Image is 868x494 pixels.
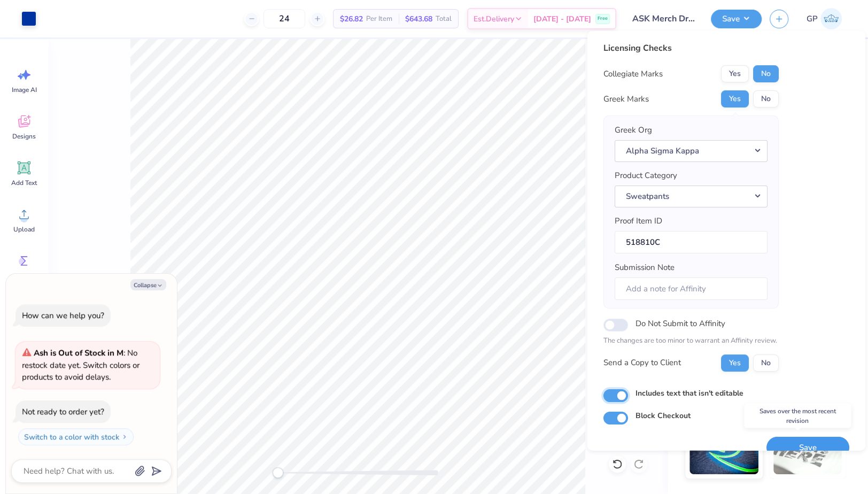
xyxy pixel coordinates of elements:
[18,428,134,445] button: Switch to a color with stock
[436,13,452,25] span: Total
[22,348,139,382] span: : No restock date yet. Switch colors or products to avoid delays.
[635,387,743,398] label: Includes text that isn't editable
[130,279,166,290] button: Collapse
[807,13,818,25] span: GP
[744,404,851,428] div: Saves over the most recent revision
[405,13,432,25] span: $643.68
[721,90,749,107] button: Yes
[721,354,749,371] button: Yes
[603,92,649,105] div: Greek Marks
[753,354,779,371] button: No
[22,406,104,417] div: Not ready to order yet?
[12,132,36,141] span: Designs
[635,410,691,421] label: Block Checkout
[615,169,677,182] label: Product Category
[711,10,762,28] button: Save
[615,261,675,274] label: Submission Note
[11,179,37,187] span: Add Text
[273,467,283,478] div: Accessibility label
[16,272,33,280] span: Greek
[533,13,591,25] span: [DATE] - [DATE]
[615,215,662,227] label: Proof Item ID
[263,9,305,28] input: – –
[603,336,779,346] p: The changes are too minor to warrant an Affinity review.
[615,185,768,207] button: Sweatpants
[603,357,681,369] div: Send a Copy to Client
[12,86,37,94] span: Image AI
[603,42,779,55] div: Licensing Checks
[753,65,779,82] button: No
[598,15,608,22] span: Free
[721,65,749,82] button: Yes
[624,8,703,29] input: Untitled Design
[753,90,779,107] button: No
[615,277,768,300] input: Add a note for Affinity
[766,436,849,458] button: Save
[635,317,725,330] label: Do Not Submit to Affinity
[615,140,768,161] button: Alpha Sigma Kappa
[615,124,652,136] label: Greek Org
[366,13,392,25] span: Per Item
[121,434,128,440] img: Switch to a color with stock
[34,348,123,358] strong: Ash is Out of Stock in M
[340,13,363,25] span: $26.82
[13,225,35,234] span: Upload
[802,8,847,29] a: GP
[22,310,104,321] div: How can we help you?
[603,67,663,80] div: Collegiate Marks
[820,8,842,29] img: Gene Padilla
[474,13,514,25] span: Est. Delivery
